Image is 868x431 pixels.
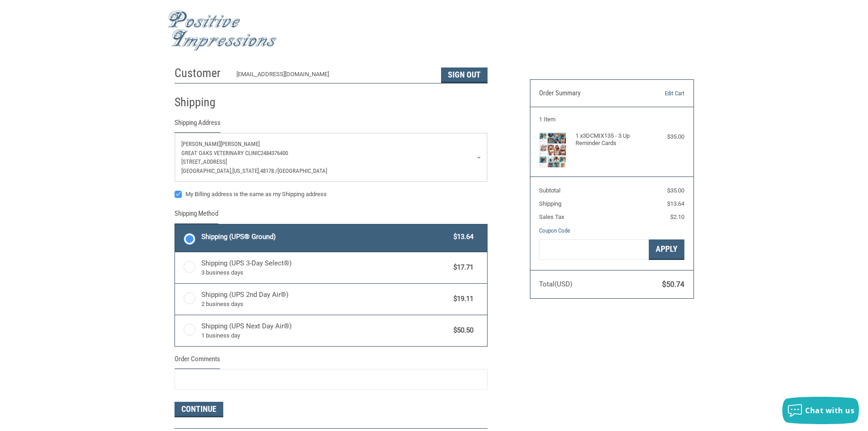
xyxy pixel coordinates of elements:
span: Shipping (UPS Next Day Air®) [201,321,449,340]
label: My Billing address is the same as my Shipping address [175,191,488,198]
span: $35.00 [667,187,684,194]
legend: Order Comments [175,354,220,369]
span: $50.50 [449,325,474,336]
h3: Order Summary [539,89,638,98]
a: Enter or select a different address [175,133,487,182]
span: 2 business days [201,300,449,309]
span: $17.71 [449,262,474,273]
span: 48178 / [260,167,277,174]
span: Shipping (UPS 2nd Day Air®) [201,290,449,309]
span: Shipping (UPS® Ground) [201,232,449,242]
span: Total (USD) [539,280,572,288]
span: 1 business day [201,331,449,340]
span: Sales Tax [539,213,564,220]
span: $13.64 [449,232,474,242]
button: Chat with us [782,397,859,424]
span: Shipping (UPS 3-Day Select®) [201,258,449,277]
span: 3 business days [201,268,449,277]
span: Chat with us [805,405,854,415]
span: $19.11 [449,294,474,304]
span: $50.74 [662,280,684,289]
span: [PERSON_NAME] [221,140,260,147]
input: Gift Certificate or Coupon Code [539,239,649,260]
span: Subtotal [539,187,560,194]
h4: 1 x 3DCMIX135 - 3 Up Reminder Cards [575,132,646,147]
span: [GEOGRAPHIC_DATA], [181,167,232,174]
h3: 1 Item [539,116,684,123]
button: Continue [175,402,223,417]
h2: Shipping [175,95,228,110]
span: [US_STATE], [232,167,260,174]
span: $2.10 [670,213,684,220]
div: $35.00 [648,132,684,141]
a: Edit Cart [638,89,684,98]
div: [EMAIL_ADDRESS][DOMAIN_NAME] [236,70,432,83]
span: $13.64 [667,200,684,207]
h2: Customer [175,66,228,81]
legend: Shipping Address [175,118,221,133]
button: Apply [649,239,684,260]
span: Great Oaks Veterinary Clinic [181,150,261,156]
a: Coupon Code [539,227,570,234]
span: [PERSON_NAME] [181,140,221,147]
legend: Shipping Method [175,208,218,223]
span: 2484376400 [261,150,288,156]
span: [GEOGRAPHIC_DATA] [277,167,327,174]
span: [STREET_ADDRESS] [181,158,227,165]
button: Sign Out [441,68,488,83]
span: Shipping [539,200,561,207]
img: Positive Impressions [168,10,277,51]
